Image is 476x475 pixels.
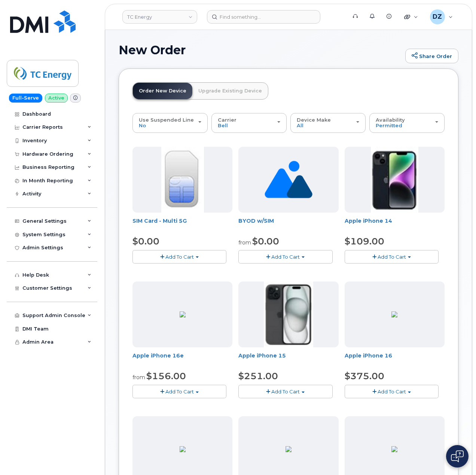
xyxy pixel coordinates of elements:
[264,281,314,347] img: iphone15.jpg
[391,311,397,317] img: 1AD8B381-DE28-42E7-8D9B-FF8D21CC6502.png
[265,147,312,213] img: no_image_found-2caef05468ed5679b831cfe6fc140e25e0c280774317ffc20a367ab7fd17291e.png
[180,446,186,452] img: 701041B0-7858-4894-A21F-E352904D2A4C.png
[345,371,384,381] span: $375.00
[238,371,278,381] span: $251.00
[132,374,145,381] small: from
[378,254,406,260] span: Add To Cart
[252,236,279,247] span: $0.00
[345,217,392,224] a: Apple iPhone 14
[180,311,186,317] img: BB80DA02-9C0E-4782-AB1B-B1D93CAC2204.png
[345,250,439,263] button: Add To Cart
[146,371,186,381] span: $156.00
[271,254,300,260] span: Add To Cart
[165,254,194,260] span: Add To Cart
[132,352,184,359] a: Apple iPhone 16e
[165,389,194,395] span: Add To Cart
[290,113,366,133] button: Device Make All
[132,250,226,263] button: Add To Cart
[376,117,405,123] span: Availability
[238,352,338,367] div: Apple iPhone 15
[376,122,402,128] span: Permitted
[345,352,445,367] div: Apple iPhone 16
[378,389,406,395] span: Add To Cart
[238,385,332,398] button: Add To Cart
[132,236,159,247] span: $0.00
[345,217,445,232] div: Apple iPhone 14
[369,113,445,133] button: Availability Permitted
[161,147,204,213] img: 00D627D4-43E9-49B7-A367-2C99342E128C.jpg
[119,43,402,57] h1: New Order
[238,239,251,246] small: from
[345,352,392,359] a: Apple iPhone 16
[132,385,226,398] button: Add To Cart
[132,113,208,133] button: Use Suspended Line No
[286,446,292,452] img: CF3D4CB1-4C2B-41DB-9064-0F6C383BB129.png
[371,147,419,213] img: iphone14.jpg
[345,236,384,247] span: $109.00
[238,250,332,263] button: Add To Cart
[271,389,300,395] span: Add To Cart
[139,122,146,128] span: No
[139,117,194,123] span: Use Suspended Line
[238,217,274,224] a: BYOD w/SIM
[238,352,286,359] a: Apple iPhone 15
[218,122,228,128] span: Bell
[451,450,464,462] img: Open chat
[297,122,303,128] span: All
[192,83,268,99] a: Upgrade Existing Device
[218,117,237,123] span: Carrier
[211,113,287,133] button: Carrier Bell
[238,217,338,232] div: BYOD w/SIM
[132,217,187,224] a: SIM Card - Multi 5G
[297,117,331,123] span: Device Make
[391,446,397,452] img: 73A59963-EFD8-4598-881B-B96537DCB850.png
[133,83,192,99] a: Order New Device
[132,352,232,367] div: Apple iPhone 16e
[345,385,439,398] button: Add To Cart
[405,49,458,64] a: Share Order
[132,217,232,232] div: SIM Card - Multi 5G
